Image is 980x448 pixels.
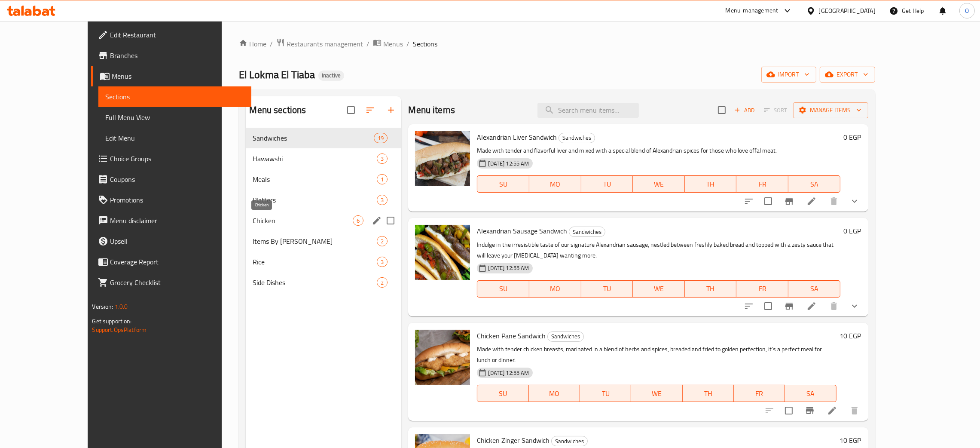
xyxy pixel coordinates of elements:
[477,175,529,193] button: SU
[253,277,377,288] div: Side Dishes
[529,175,581,193] button: MO
[287,39,363,49] span: Restaurants management
[844,296,865,316] button: show more
[276,38,363,49] a: Restaurants management
[91,272,251,293] a: Grocery Checklist
[374,134,387,142] span: 19
[253,153,377,164] span: Hawawshi
[477,280,529,298] button: SU
[253,174,377,184] span: Meals
[239,38,875,49] nav: breadcrumb
[533,282,578,295] span: MO
[408,104,455,117] h2: Menu items
[92,301,113,312] span: Version:
[115,301,128,312] span: 1.0.0
[253,236,377,246] span: Items By [PERSON_NAME]
[477,145,840,156] p: Made with tender and flavorful liver and mixed with a special blend of Alexandrian spices for tho...
[370,214,383,227] button: edit
[731,104,758,117] button: Add
[246,190,401,210] div: Platters3
[844,225,861,237] h6: 0 EGP
[246,272,401,293] div: Side Dishes2
[529,385,580,402] button: MO
[105,133,244,143] span: Edit Menu
[537,103,639,118] input: search
[377,195,388,205] div: items
[827,405,837,416] a: Edit menu item
[91,45,251,66] a: Branches
[533,178,578,190] span: MO
[844,131,861,143] h6: 0 EGP
[792,282,837,295] span: SA
[92,316,131,327] span: Get support on:
[548,331,583,341] span: Sandwiches
[91,66,251,86] a: Menus
[415,225,470,280] img: Alexandrian Sausage Sandwich
[779,296,800,316] button: Branch-specific-item
[581,175,633,193] button: TU
[246,128,401,148] div: Sandwiches19
[105,92,244,102] span: Sections
[246,231,401,252] div: Items By [PERSON_NAME]2
[792,178,837,190] span: SA
[788,280,840,298] button: SA
[788,175,840,193] button: SA
[98,86,251,107] a: Sections
[636,282,681,295] span: WE
[844,191,865,212] button: show more
[768,69,809,80] span: import
[559,133,595,143] div: Sandwiches
[110,215,244,226] span: Menu disclaimer
[688,178,733,190] span: TH
[246,210,401,231] div: Chicken6edit
[569,227,605,237] div: Sandwiches
[253,133,374,143] span: Sandwiches
[270,39,273,49] li: /
[633,280,685,298] button: WE
[318,72,344,79] span: Inactive
[734,385,785,402] button: FR
[552,436,587,446] span: Sandwiches
[759,297,777,315] span: Select to update
[110,50,244,61] span: Branches
[377,153,388,164] div: items
[840,434,861,446] h6: 10 EGP
[585,282,630,295] span: TU
[824,296,844,316] button: delete
[253,257,377,267] span: Rice
[98,128,251,148] a: Edit Menu
[820,67,875,83] button: export
[581,280,633,298] button: TU
[377,196,387,204] span: 3
[239,65,315,84] span: El Lokma El Tiaba
[726,6,779,16] div: Menu-management
[800,105,861,116] span: Manage items
[551,436,588,446] div: Sandwiches
[686,387,730,400] span: TH
[246,148,401,169] div: Hawawshi3
[849,196,860,206] svg: Show Choices
[688,282,733,295] span: TH
[740,282,785,295] span: FR
[112,71,244,81] span: Menus
[733,105,756,115] span: Add
[485,264,532,272] span: [DATE] 12:55 AM
[253,195,377,205] span: Platters
[110,174,244,184] span: Coupons
[91,231,251,252] a: Upsell
[91,210,251,231] a: Menu disclaimer
[585,178,630,190] span: TU
[840,330,861,342] h6: 10 EGP
[569,227,605,237] span: Sandwiches
[91,190,251,210] a: Promotions
[253,236,377,246] div: Items By Kilo
[377,174,388,184] div: items
[758,104,793,117] span: Select section first
[824,191,844,212] button: delete
[377,155,387,163] span: 3
[485,369,532,377] span: [DATE] 12:55 AM
[91,148,251,169] a: Choice Groups
[383,39,403,49] span: Menus
[477,239,840,261] p: Indulge in the irresistible taste of our signature Alexandrian sausage, nestled between freshly b...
